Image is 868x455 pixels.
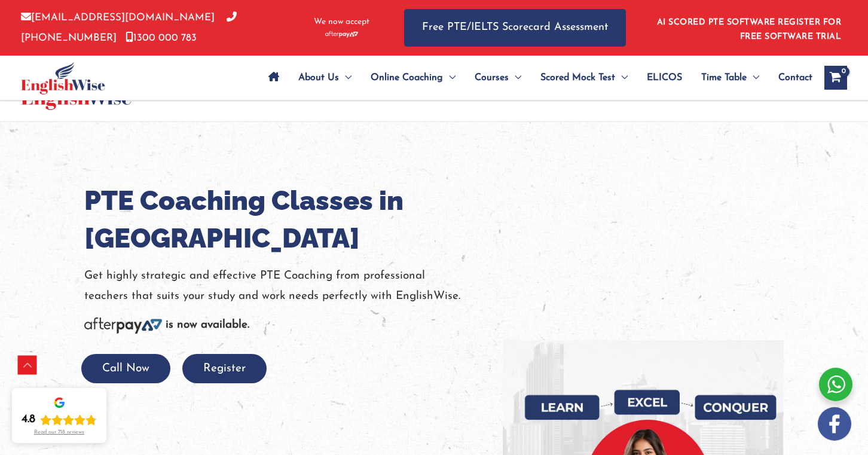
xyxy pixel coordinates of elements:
[509,57,521,99] span: Menu Toggle
[84,182,485,257] h1: PTE Coaching Classes in [GEOGRAPHIC_DATA]
[404,9,626,47] a: Free PTE/IELTS Scorecard Assessment
[259,57,812,99] nav: Site Navigation: Main Menu
[84,266,485,306] p: Get highly strategic and effective PTE Coaching from professional teachers that suits your study ...
[182,354,267,383] button: Register
[443,57,456,99] span: Menu Toggle
[657,18,842,41] a: AI SCORED PTE SOFTWARE REGISTER FOR FREE SOFTWARE TRIAL
[650,8,847,47] aside: Header Widget 1
[701,57,747,99] span: Time Table
[339,57,352,99] span: Menu Toggle
[21,13,237,42] a: [PHONE_NUMBER]
[824,66,847,90] a: View Shopping Cart, empty
[314,16,369,28] span: We now accept
[692,57,769,99] a: Time TableMenu Toggle
[166,319,249,331] b: is now available.
[361,57,465,99] a: Online CoachingMenu Toggle
[81,354,170,383] button: Call Now
[540,57,615,99] span: Scored Mock Test
[21,62,105,94] img: cropped-ew-logo
[371,57,443,99] span: Online Coaching
[615,57,628,99] span: Menu Toggle
[475,57,509,99] span: Courses
[182,363,267,374] a: Register
[325,31,358,38] img: Afterpay-Logo
[289,57,361,99] a: About UsMenu Toggle
[747,57,759,99] span: Menu Toggle
[84,317,162,334] img: Afterpay-Logo
[465,57,531,99] a: CoursesMenu Toggle
[647,57,682,99] span: ELICOS
[531,57,637,99] a: Scored Mock TestMenu Toggle
[81,363,170,374] a: Call Now
[21,13,215,23] a: [EMAIL_ADDRESS][DOMAIN_NAME]
[34,429,84,436] div: Read our 718 reviews
[298,57,339,99] span: About Us
[22,413,97,427] div: Rating: 4.8 out of 5
[22,413,35,427] div: 4.8
[769,57,812,99] a: Contact
[818,407,851,441] img: white-facebook.png
[637,57,692,99] a: ELICOS
[778,57,812,99] span: Contact
[126,33,197,43] a: 1300 000 783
